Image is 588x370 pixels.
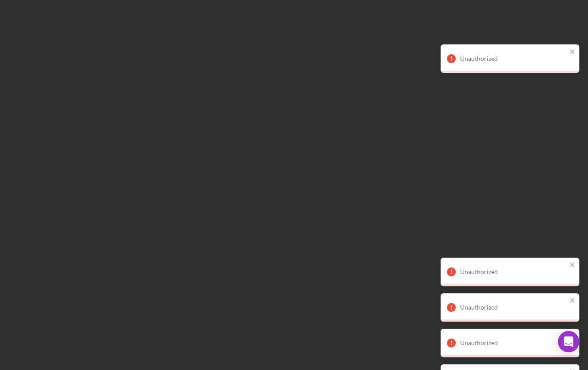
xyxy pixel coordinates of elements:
div: Unauthorized [460,55,567,62]
div: Unauthorized [460,339,567,346]
button: close [569,261,576,270]
div: Unauthorized [460,268,567,275]
div: Open Intercom Messenger [558,331,579,352]
button: close [569,48,576,56]
button: close [569,297,576,305]
div: Unauthorized [460,304,567,311]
